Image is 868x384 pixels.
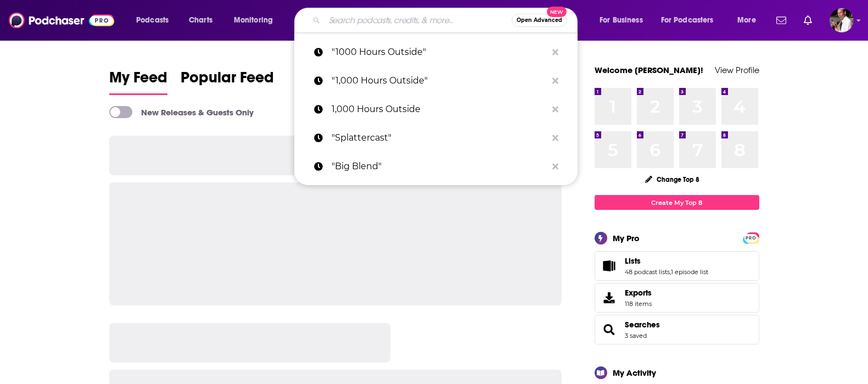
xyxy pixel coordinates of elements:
[598,258,620,274] a: Lists
[625,268,670,276] a: 48 podcast lists
[189,13,212,28] span: Charts
[595,315,759,344] span: Searches
[332,124,547,152] p: "Splattercast"
[598,322,620,337] a: Searches
[671,268,708,276] a: 1 episode list
[744,234,758,242] span: PRO
[730,12,770,29] button: open menu
[830,8,854,32] img: User Profile
[670,268,671,276] span: ,
[799,11,816,30] a: Show notifications dropdown
[598,290,620,305] span: Exports
[625,300,652,308] span: 118 items
[294,95,578,124] a: 1,000 Hours Outside
[600,13,643,28] span: For Business
[181,68,274,95] a: Popular Feed
[592,12,657,29] button: open menu
[512,14,567,27] button: Open AdvancedNew
[654,12,730,29] button: open menu
[639,172,707,186] button: Change Top 8
[595,251,759,281] span: Lists
[595,283,759,313] a: Exports
[595,195,759,210] a: Create My Top 8
[294,38,578,66] a: "1000 Hours Outside"
[234,13,273,28] span: Monitoring
[109,106,254,118] a: New Releases & Guests Only
[830,8,854,32] button: Show profile menu
[715,65,759,75] a: View Profile
[136,13,169,28] span: Podcasts
[744,233,758,242] a: PRO
[595,65,703,75] a: Welcome [PERSON_NAME]!
[737,13,756,28] span: More
[772,11,791,30] a: Show notifications dropdown
[625,288,652,298] span: Exports
[547,7,567,17] span: New
[332,38,547,66] p: "1000 Hours Outside"
[625,256,641,266] span: Lists
[830,8,854,32] span: Logged in as Quarto
[9,10,114,31] img: Podchaser - Follow, Share and Rate Podcasts
[128,12,183,29] button: open menu
[613,368,656,378] div: My Activity
[324,12,512,29] input: Search podcasts, credits, & more...
[332,66,547,95] p: "1,000 Hours Outside"
[661,13,714,28] span: For Podcasters
[625,256,708,266] a: Lists
[332,152,547,181] p: "Big Blend"
[613,233,640,243] div: My Pro
[517,18,562,23] span: Open Advanced
[294,124,578,152] a: "Splattercast"
[181,68,274,93] span: Popular Feed
[332,95,547,124] p: 1,000 Hours Outside
[109,68,167,93] span: My Feed
[294,66,578,95] a: "1,000 Hours Outside"
[625,320,660,330] a: Searches
[109,68,167,95] a: My Feed
[294,152,578,181] a: "Big Blend"
[182,12,219,29] a: Charts
[625,332,647,340] a: 3 saved
[226,12,287,29] button: open menu
[305,8,588,33] div: Search podcasts, credits, & more...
